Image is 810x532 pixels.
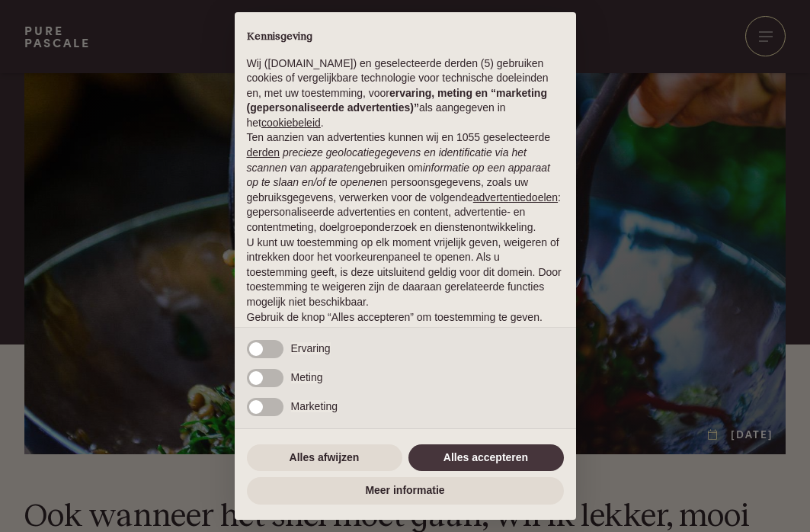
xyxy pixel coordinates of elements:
[247,130,564,235] p: Ten aanzien van advertenties kunnen wij en 1055 geselecteerde gebruiken om en persoonsgegevens, z...
[247,444,402,472] button: Alles afwijzen
[291,371,323,383] span: Meting
[247,56,564,131] p: Wij ([DOMAIN_NAME]) en geselecteerde derden (5) gebruiken cookies of vergelijkbare technologie vo...
[247,146,280,161] button: derden
[473,191,558,206] button: advertentiedoelen
[291,342,331,354] span: Ervaring
[247,236,564,310] p: U kunt uw toestemming op elk moment vrijelijk geven, weigeren of intrekken door het voorkeurenpan...
[261,117,321,129] a: cookiebeleid
[247,146,527,174] em: precieze geolocatiegegevens en identificatie via het scannen van apparaten
[408,444,564,472] button: Alles accepteren
[247,162,551,189] em: informatie op een apparaat op te slaan en/of te openen
[291,400,338,412] span: Marketing
[247,30,564,44] h2: Kennisgeving
[247,477,564,505] button: Meer informatie
[247,310,564,355] p: Gebruik de knop “Alles accepteren” om toestemming te geven. Gebruik de knop “Alles afwijzen” om d...
[247,87,547,114] strong: ervaring, meting en “marketing (gepersonaliseerde advertenties)”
